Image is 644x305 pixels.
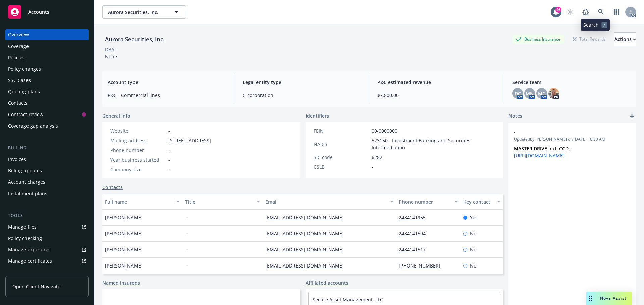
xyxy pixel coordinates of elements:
[586,292,632,305] button: Nova Assist
[594,5,608,19] a: Search
[372,163,373,170] span: -
[102,184,123,191] a: Contacts
[5,212,89,219] div: Tools
[110,127,166,134] div: Website
[8,233,42,244] div: Policy checking
[514,136,631,142] span: Updated by [PERSON_NAME] on [DATE] 10:33 AM
[8,165,42,176] div: Billing updates
[600,295,627,301] span: Nova Assist
[5,222,89,232] a: Manage files
[8,244,51,255] div: Manage exposures
[8,256,52,266] div: Manage certificates
[102,194,182,210] button: Full name
[5,3,89,21] a: Accounts
[563,5,577,19] a: Start snowing
[372,137,495,151] span: 523150 - Investment Banking and Securities Intermediation
[263,194,396,210] button: Email
[265,246,349,253] a: [EMAIL_ADDRESS][DOMAIN_NAME]
[185,230,187,237] span: -
[5,29,89,40] a: Overview
[470,246,476,253] span: No
[5,98,89,108] a: Contacts
[8,86,40,97] div: Quoting plans
[396,194,460,210] button: Phone number
[5,41,89,52] a: Coverage
[265,262,349,269] a: [EMAIL_ADDRESS][DOMAIN_NAME]
[8,75,31,86] div: SSC Cases
[168,156,170,163] span: -
[168,128,170,134] a: -
[515,90,521,97] span: DC
[8,154,26,165] div: Invoices
[579,5,592,19] a: Report a Bug
[185,262,187,269] span: -
[5,244,89,255] a: Manage exposures
[168,137,211,144] span: [STREET_ADDRESS]
[265,214,349,221] a: [EMAIL_ADDRESS][DOMAIN_NAME]
[102,112,130,119] span: General info
[538,90,545,97] span: MC
[102,5,186,19] button: Aurora Securities, Inc.
[5,145,89,151] div: Billing
[569,35,609,43] div: Total Rewards
[243,79,361,86] span: Legal entity type
[168,166,170,173] span: -
[110,156,166,163] div: Year business started
[168,147,170,154] span: -
[314,154,369,161] div: SIC code
[105,214,143,221] span: [PERSON_NAME]
[377,92,496,99] span: $7,800.00
[110,166,166,173] div: Company size
[185,246,187,253] span: -
[105,246,143,253] span: [PERSON_NAME]
[399,230,431,237] a: 2484141594
[306,279,348,286] a: Affiliated accounts
[508,112,522,120] span: Notes
[5,177,89,187] a: Account charges
[514,128,613,135] span: -
[313,296,383,303] a: Secure Asset Management, LLC
[8,222,37,232] div: Manage files
[105,262,143,269] span: [PERSON_NAME]
[470,230,476,237] span: No
[470,214,478,221] span: Yes
[110,147,166,154] div: Phone number
[5,256,89,266] a: Manage certificates
[614,32,636,46] button: Actions
[28,9,49,15] span: Accounts
[5,52,89,63] a: Policies
[185,214,187,221] span: -
[377,79,496,86] span: P&C estimated revenue
[105,230,143,237] span: [PERSON_NAME]
[610,5,623,19] a: Switch app
[514,145,570,152] strong: MASTER DRIVE Incl. CCD:
[108,9,166,16] span: Aurora Securities, Inc.
[512,79,631,86] span: Service team
[586,292,595,305] div: Drag to move
[8,41,29,52] div: Coverage
[548,88,559,99] img: photo
[102,35,167,44] div: Aurora Securities, Inc.
[185,198,253,205] div: Title
[372,154,382,161] span: 6282
[8,64,41,74] div: Policy changes
[243,92,361,99] span: C-corporation
[105,198,172,205] div: Full name
[8,52,25,63] div: Policies
[399,262,446,269] a: [PHONE_NUMBER]
[182,194,263,210] button: Title
[306,112,329,119] span: Identifiers
[105,53,117,60] span: None
[463,198,493,205] div: Key contact
[265,198,386,205] div: Email
[5,267,89,278] a: Manage claims
[110,137,166,144] div: Mailing address
[8,267,42,278] div: Manage claims
[399,198,450,205] div: Phone number
[8,188,47,199] div: Installment plans
[5,121,89,131] a: Coverage gap analysis
[399,214,431,221] a: 2484141955
[5,109,89,120] a: Contract review
[102,279,140,286] a: Named insureds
